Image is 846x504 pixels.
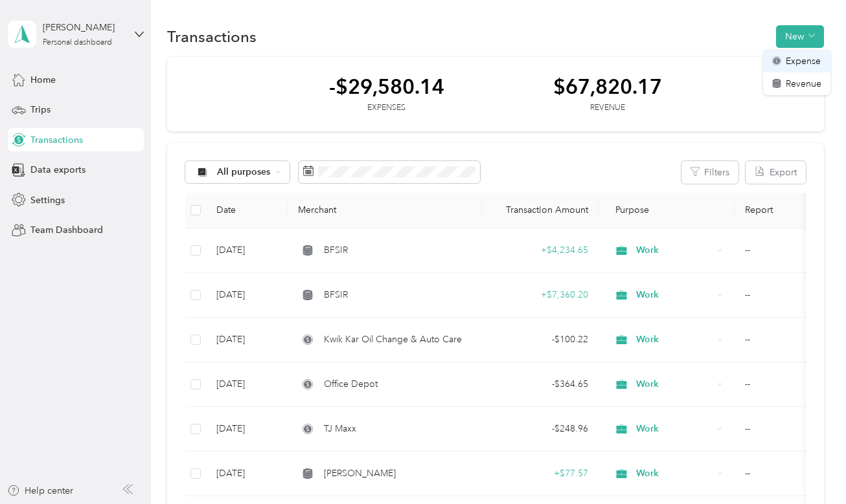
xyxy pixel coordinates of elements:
th: Transaction Amount [482,193,599,228]
div: - $364.65 [492,377,588,391]
span: Work [636,288,712,302]
div: + $4,234.65 [492,243,588,257]
span: Work [636,333,712,347]
th: Date [206,193,288,228]
span: Settings [30,193,65,207]
td: [DATE] [206,407,288,452]
td: [DATE] [206,273,288,318]
td: [DATE] [206,318,288,362]
td: [DATE] [206,362,288,407]
span: [PERSON_NAME] [324,466,396,481]
div: - $248.96 [492,422,588,436]
span: Team Dashboard [30,223,103,237]
span: Work [636,466,712,481]
div: Expenses [329,102,444,114]
span: Purpose [609,204,650,215]
div: -$29,580.14 [329,75,444,98]
span: Work [636,377,712,391]
span: All purposes [217,168,271,177]
div: + $77.57 [492,466,588,481]
div: - $100.22 [492,333,588,347]
h1: Transactions [167,30,257,43]
span: Transactions [30,133,83,147]
div: [PERSON_NAME] [43,21,124,34]
span: Work [636,243,712,257]
div: + $7,360.20 [492,288,588,302]
td: [DATE] [206,228,288,273]
button: Export [746,161,806,184]
div: $67,820.17 [553,75,662,98]
button: New [776,25,824,48]
td: [DATE] [206,452,288,496]
span: BFSIR [324,288,348,302]
span: Office Depot [324,377,378,391]
div: Revenue [553,102,662,114]
span: Expense [786,54,821,68]
span: TJ Maxx [324,422,356,436]
span: Kwik Kar Oil Change & Auto Care [324,333,462,347]
th: Merchant [288,193,482,228]
span: Work [636,422,712,436]
span: Home [30,73,56,87]
iframe: Everlance-gr Chat Button Frame [773,432,846,504]
span: Revenue [786,77,821,91]
button: Help center [7,484,73,498]
span: Trips [30,103,51,116]
span: Data exports [30,163,86,177]
span: BFSIR [324,243,348,257]
button: Filters [681,161,738,184]
div: Personal dashboard [43,39,112,47]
